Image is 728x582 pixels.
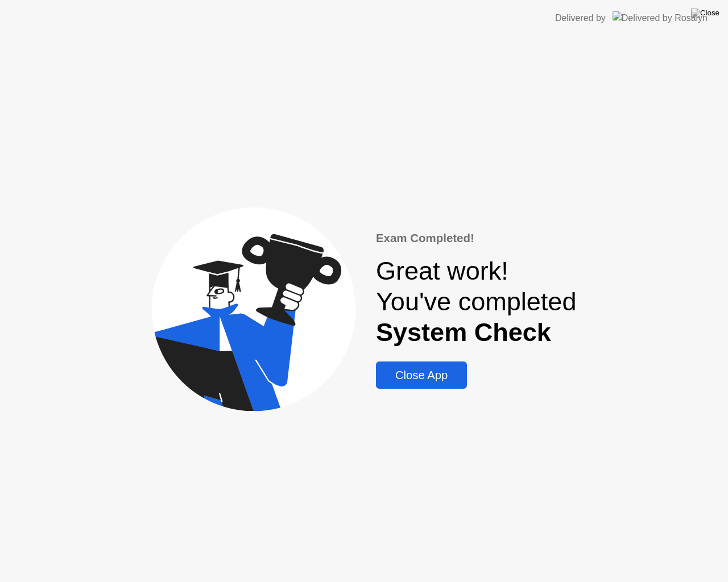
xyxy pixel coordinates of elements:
div: Close App [379,369,464,382]
div: Delivered by [555,11,606,25]
button: Close App [376,361,467,389]
img: Delivered by Rosalyn [613,11,708,24]
div: Exam Completed! [376,230,577,247]
img: Close [691,9,719,18]
div: Great work! You've completed [376,256,577,348]
b: System Check [376,318,551,347]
